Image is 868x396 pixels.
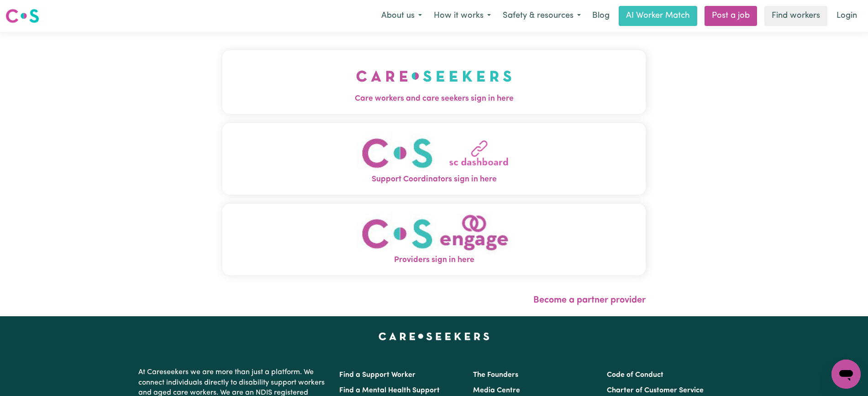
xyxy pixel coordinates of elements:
a: Code of Conduct [607,371,663,379]
a: The Founders [473,371,518,379]
a: Find workers [764,6,827,26]
button: Support Coordinators sign in here [222,123,646,195]
a: Login [831,6,863,26]
span: Providers sign in here [222,254,646,266]
a: Careseekers home page [379,333,489,340]
button: Care workers and care seekers sign in here [222,50,646,114]
iframe: Button to launch messaging window [831,360,861,389]
button: How it works [428,6,497,26]
button: Safety & resources [497,6,587,26]
a: Post a job [705,6,757,26]
a: Charter of Customer Service [607,387,704,394]
button: About us [375,6,428,26]
span: Care workers and care seekers sign in here [222,93,646,105]
a: Media Centre [473,387,520,394]
button: Providers sign in here [222,204,646,275]
a: AI Worker Match [619,6,697,26]
a: Careseekers logo [5,5,39,26]
a: Become a partner provider [533,296,646,305]
span: Support Coordinators sign in here [222,174,646,185]
a: Find a Support Worker [339,371,416,379]
a: Blog [587,6,615,26]
img: Careseekers logo [5,8,39,24]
